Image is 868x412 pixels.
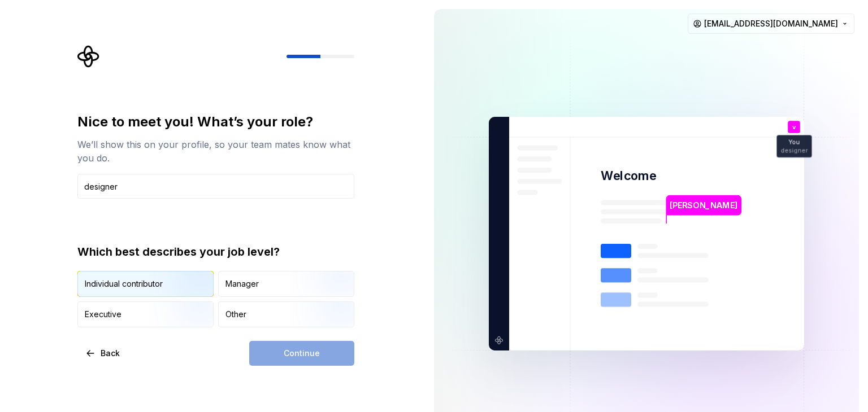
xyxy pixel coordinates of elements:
div: Other [225,309,246,320]
span: [EMAIL_ADDRESS][DOMAIN_NAME] [704,18,838,29]
div: We’ll show this on your profile, so your team mates know what you do. [77,138,354,165]
div: Nice to meet you! What’s your role? [77,113,354,131]
svg: Supernova Logo [77,45,100,68]
p: [PERSON_NAME] [670,199,737,212]
button: [EMAIL_ADDRESS][DOMAIN_NAME] [688,14,854,34]
p: designer [780,147,808,154]
button: Back [77,341,129,366]
p: v [792,124,796,130]
div: Individual contributor [85,278,163,290]
p: Welcome [601,168,656,184]
div: Manager [225,278,259,290]
div: Executive [85,309,121,320]
span: Back [101,348,120,359]
div: Which best describes your job level? [77,244,354,260]
input: Job title [77,174,354,199]
p: You [788,139,800,146]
